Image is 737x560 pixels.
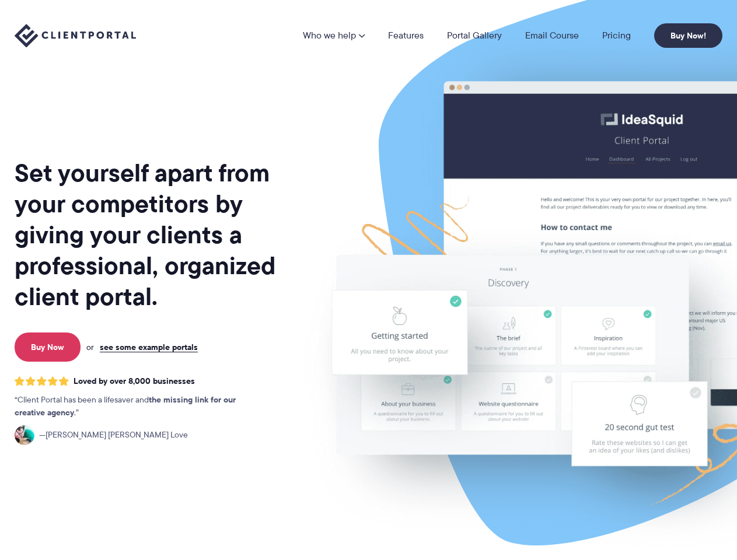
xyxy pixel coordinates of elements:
[74,376,195,386] span: Loved by over 8,000 businesses
[15,394,260,419] p: Client Portal has been a lifesaver and .
[388,31,424,40] a: Features
[15,332,81,362] a: Buy Now
[100,342,198,352] a: see some example portals
[15,157,298,312] h1: Set yourself apart from your competitors by giving your clients a professional, organized client ...
[39,429,188,442] span: [PERSON_NAME] [PERSON_NAME] Love
[654,23,722,48] a: Buy Now!
[447,31,502,40] a: Portal Gallery
[303,31,365,40] a: Who we help
[602,31,631,40] a: Pricing
[86,342,94,352] span: or
[525,31,579,40] a: Email Course
[15,393,236,419] strong: the missing link for our creative agency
